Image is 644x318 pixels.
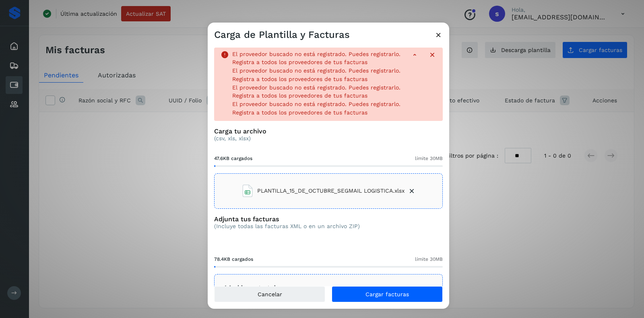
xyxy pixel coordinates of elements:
button: Cancelar [214,286,325,302]
h3: Carga tu archivo [214,127,443,135]
p: 1 Archivos agregados [224,284,282,291]
p: Registra a todos los proveedores de tus facturas [232,59,367,66]
p: (Incluye todas las facturas XML o en un archivo ZIP) [214,223,360,230]
p: Registra a todos los proveedores de tus facturas [232,92,367,99]
p: Registra a todos los proveedores de tus facturas [232,109,367,116]
p: El proveedor buscado no está registrado. Puedes registrarlo. [232,50,400,57]
p: Registra a todos los proveedores de tus facturas [232,76,367,83]
span: Cargar facturas [365,291,409,297]
span: PLANTILLA_15_DE_OCTUBRE_SEGMAIL LOGISTICA.xlsx [257,187,405,195]
span: Cancelar [258,291,282,297]
p: El proveedor buscado no está registrado. Puedes registrarlo. [232,67,400,74]
p: El proveedor buscado no está registrado. Puedes registrarlo. [232,84,400,91]
button: Cargar facturas [332,286,443,302]
span: límite 30MB [415,256,443,263]
p: El proveedor buscado no está registrado. Puedes registrarlo. [232,101,400,108]
span: 78.4KB cargados [214,256,253,263]
p: (csv, xls, xlsx) [214,135,443,142]
span: límite 30MB [415,155,443,162]
span: 47.6KB cargados [214,155,252,162]
h3: Carga de Plantilla y Facturas [214,29,350,40]
h3: Adjunta tus facturas [214,215,360,223]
